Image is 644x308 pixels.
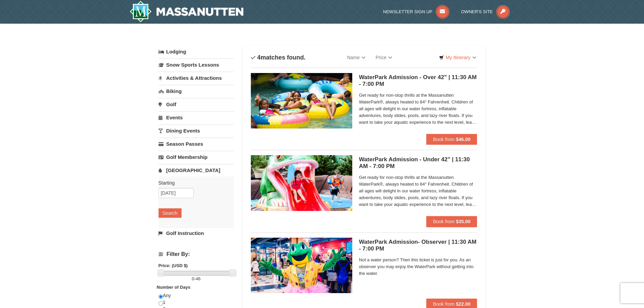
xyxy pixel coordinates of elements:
a: Golf Membership [159,151,234,163]
a: Price [371,51,397,64]
strong: Price: (USD $) [159,263,188,268]
span: Book from [433,137,455,142]
span: 46 [196,276,200,281]
strong: Number of Days [157,285,191,290]
label: Starting [159,180,229,186]
span: Book from [433,301,455,307]
a: My Itinerary [435,52,480,63]
span: Newsletter Sign Up [383,9,432,14]
span: Not a water person? Then this ticket is just for you. As an observer you may enjoy the WaterPark ... [359,257,477,277]
a: Name [342,51,371,64]
a: Massanutten Resort [129,1,244,22]
span: Book from [433,219,455,224]
a: Lodging [159,46,234,58]
span: 0 [192,276,194,281]
a: Golf Instruction [159,227,234,239]
a: Golf [159,98,234,111]
a: Newsletter Sign Up [383,9,449,14]
img: 6619917-1560-394ba125.jpg [251,73,352,128]
button: Book from $35.00 [426,216,477,227]
h5: WaterPark Admission- Observer | 11:30 AM - 7:00 PM [359,239,477,252]
a: Snow Sports Lessons [159,58,234,71]
a: [GEOGRAPHIC_DATA] [159,164,234,176]
button: Search [159,208,182,218]
a: Season Passes [159,138,234,150]
strong: $35.00 [456,219,471,224]
span: Owner's Site [461,9,493,14]
h4: matches found. [251,54,306,61]
span: Get ready for non-stop thrills at the Massanutten WaterPark®, always heated to 84° Fahrenheit. Ch... [359,92,477,126]
span: 4 [257,54,261,61]
a: Activities & Attractions [159,72,234,84]
a: Dining Events [159,124,234,137]
button: Book from $46.00 [426,134,477,145]
h5: WaterPark Admission - Under 42" | 11:30 AM - 7:00 PM [359,156,477,170]
a: Events [159,111,234,124]
h5: WaterPark Admission - Over 42" | 11:30 AM - 7:00 PM [359,74,477,88]
img: 6619917-1587-675fdf84.jpg [251,238,352,293]
strong: $46.00 [456,137,471,142]
span: Get ready for non-stop thrills at the Massanutten WaterPark®, always heated to 84° Fahrenheit. Ch... [359,174,477,208]
strong: $22.00 [456,301,471,307]
a: Owner's Site [461,9,510,14]
img: Massanutten Resort Logo [129,1,244,22]
a: Biking [159,85,234,97]
h4: Filter By: [159,251,234,257]
img: 6619917-1570-0b90b492.jpg [251,155,352,211]
label: - [159,276,234,282]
